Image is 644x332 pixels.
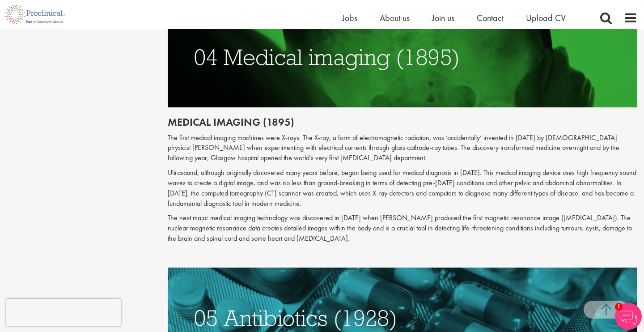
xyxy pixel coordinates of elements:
img: Chatbot [615,303,642,330]
a: About us [380,12,410,24]
h2: Medical imaging (1895) [168,116,637,128]
iframe: reCAPTCHA [6,299,121,326]
a: Join us [432,12,454,24]
a: Contact [477,12,504,24]
span: 1 [615,303,623,311]
p: The first medical imaging machines were X-rays. The X-ray, a form of electromagnetic radiation, w... [168,133,637,164]
p: The next major medical imaging technology was discovered in [DATE] when [PERSON_NAME] produced th... [168,213,637,244]
p: Ultrasound, although originally discovered many years before, began being used for medical diagno... [168,168,637,209]
a: Upload CV [526,12,566,24]
a: Jobs [342,12,357,24]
